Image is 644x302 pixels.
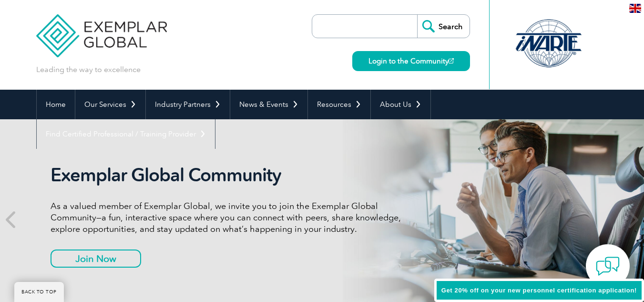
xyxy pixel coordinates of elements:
a: Resources [308,90,370,119]
a: Our Services [75,90,145,119]
h2: Exemplar Global Community [51,164,408,186]
p: Leading the way to excellence [36,64,141,75]
a: News & Events [230,90,307,119]
p: As a valued member of Exemplar Global, we invite you to join the Exemplar Global Community—a fun,... [51,200,408,235]
img: en [629,4,641,13]
a: Find Certified Professional / Training Provider [37,119,215,149]
a: Login to the Community [352,51,470,71]
a: Join Now [51,250,141,268]
a: Industry Partners [146,90,230,119]
a: BACK TO TOP [14,282,64,302]
img: open_square.png [449,58,454,63]
input: Search [417,15,470,38]
a: Home [37,90,75,119]
img: contact-chat.png [596,254,620,278]
a: About Us [371,90,430,119]
span: Get 20% off on your new personnel certification application! [441,287,637,294]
